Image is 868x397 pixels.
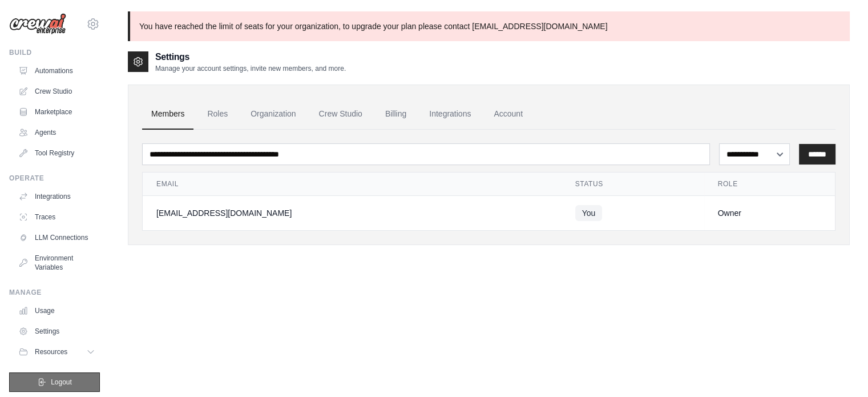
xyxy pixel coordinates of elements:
a: Crew Studio [310,99,372,130]
a: Marketplace [14,103,100,121]
div: [EMAIL_ADDRESS][DOMAIN_NAME] [156,207,548,219]
a: Members [142,99,193,130]
span: Logout [51,378,72,387]
div: Operate [9,174,100,183]
th: Email [143,173,562,196]
a: Environment Variables [14,249,100,276]
a: Billing [376,99,415,130]
button: Logout [9,372,100,392]
img: Logo [9,13,66,35]
a: Automations [14,62,100,80]
button: Resources [14,343,100,361]
a: Organization [241,99,305,130]
span: You [575,205,603,221]
a: Roles [198,99,237,130]
a: Agents [14,123,100,142]
div: Manage [9,288,100,297]
p: You have reached the limit of seats for your organization, to upgrade your plan please contact [E... [128,11,850,41]
a: Traces [14,208,100,226]
a: Integrations [420,99,480,130]
div: Owner [718,207,822,219]
a: LLM Connections [14,228,100,247]
th: Role [704,173,835,196]
th: Status [562,173,704,196]
a: Usage [14,302,100,320]
h2: Settings [155,50,346,64]
a: Settings [14,322,100,340]
a: Crew Studio [14,82,100,101]
span: Resources [35,347,67,356]
a: Integrations [14,187,100,206]
div: Build [9,48,100,57]
a: Tool Registry [14,144,100,162]
a: Account [485,99,532,130]
p: Manage your account settings, invite new members, and more. [155,64,346,73]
